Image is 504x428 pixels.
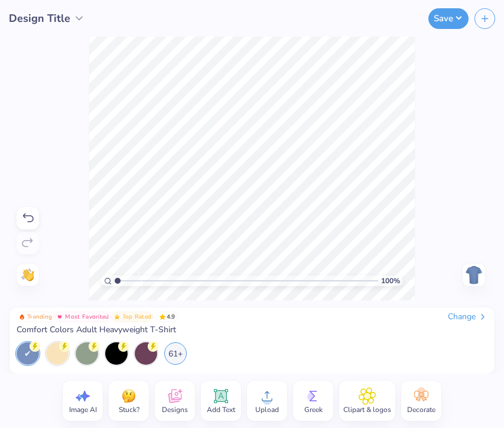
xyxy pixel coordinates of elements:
div: Change [448,312,487,322]
span: 100 % [381,275,400,286]
img: Top Rated sort [114,314,120,320]
button: Badge Button [54,312,111,322]
span: Designs [162,405,188,414]
span: Image AI [69,405,97,414]
span: Comfort Colors Adult Heavyweight T-Shirt [17,325,176,335]
span: 4.9 [156,312,178,322]
img: Back [464,265,483,284]
img: Trending sort [19,314,25,320]
span: Add Text [207,405,235,414]
span: Trending [27,314,52,320]
div: 61+ [164,342,187,365]
span: Greek [304,405,323,414]
span: Stuck? [119,405,139,414]
span: Top Rated [122,314,152,320]
span: Design Title [9,11,70,27]
span: Most Favorited [65,314,109,320]
span: Clipart & logos [343,405,391,414]
img: Stuck? [120,387,138,405]
button: Save [428,8,469,29]
button: Badge Button [112,312,154,322]
span: Decorate [407,405,435,414]
span: Upload [255,405,279,414]
button: Badge Button [17,312,54,322]
img: Most Favorited sort [57,314,63,320]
